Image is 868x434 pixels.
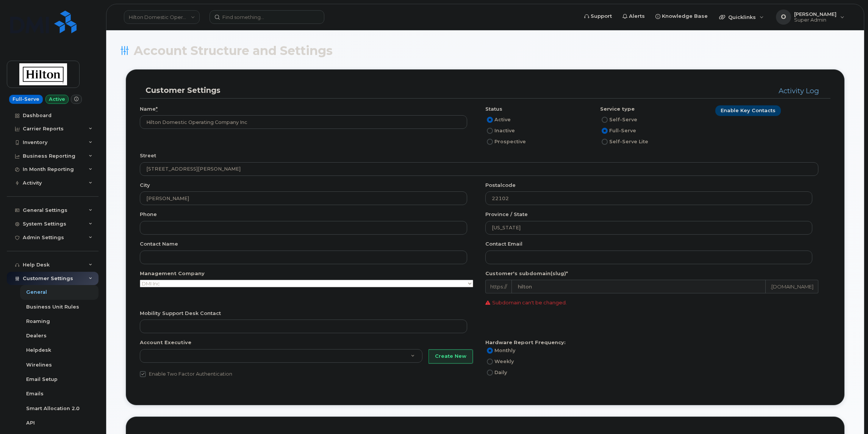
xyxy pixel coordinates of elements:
label: Active [485,115,511,124]
label: Full-Serve [600,126,636,135]
input: Self-Serve Lite [602,139,608,145]
label: Weekly [485,357,514,366]
label: Contact name [140,240,178,248]
label: Name [140,105,158,113]
label: Self-Serve Lite [600,137,648,146]
input: Daily [487,370,493,376]
input: Full-Serve [602,128,608,134]
input: Enable Two Factor Authentication [140,371,146,377]
label: Mobility Support Desk Contact [140,310,221,317]
label: Service type [600,105,635,113]
label: Account Executive [140,339,191,346]
input: Inactive [487,128,493,134]
input: Weekly [487,359,493,365]
h1: Account Structure and Settings [120,44,850,57]
label: Postalcode [485,182,516,189]
input: Monthly [487,348,493,354]
label: Management Company [140,270,205,277]
label: Status [485,105,502,113]
label: Phone [140,211,157,218]
div: .[DOMAIN_NAME] [766,280,818,293]
a: Enable Key Contacts [715,105,781,116]
label: Province / State [485,211,528,218]
p: Subdomain can't be changed. [485,299,825,306]
h3: Customer Settings [145,85,534,96]
button: Create New [429,349,473,363]
label: Customer's subdomain(slug)* [485,270,568,277]
label: Enable Two Factor Authentication [140,370,232,379]
label: Prospective [485,137,526,146]
div: https:// [485,280,511,293]
label: Monthly [485,346,515,355]
label: Inactive [485,126,515,135]
abbr: required [156,106,158,112]
label: City [140,182,150,189]
a: Activity Log [779,86,819,95]
input: Prospective [487,139,493,145]
input: Active [487,117,493,123]
strong: Hardware Report Frequency: [485,339,566,345]
input: Self-Serve [602,117,608,123]
label: Daily [485,368,507,377]
label: Self-Serve [600,115,637,124]
label: Contact email [485,240,522,248]
label: Street [140,152,156,159]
